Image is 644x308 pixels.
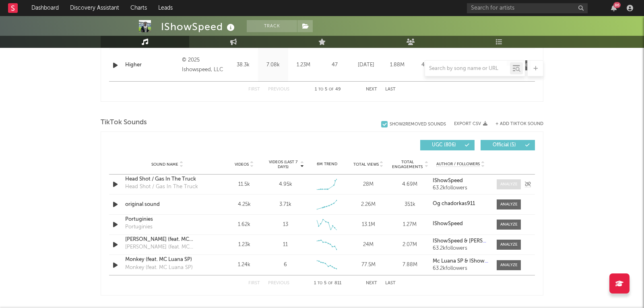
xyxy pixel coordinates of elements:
strong: IShowSpeed [433,221,463,226]
div: 4.95k [279,181,292,189]
button: + Add TikTok Sound [487,122,543,126]
a: IShowSpeed & [PERSON_NAME] & MC CJ [433,238,489,244]
span: Total Engagements [391,160,424,169]
div: 1 5 811 [305,279,350,288]
div: 63.2k followers [433,266,489,271]
a: Monkey (feat. MC Luana SP) [125,256,209,264]
div: IShowSpeed [161,20,237,33]
div: 7.88M [391,261,429,269]
a: original sound [125,201,209,209]
span: of [329,88,334,91]
div: Head Shot / Gas In The Truck [125,183,198,191]
button: Official(5) [481,140,535,150]
button: Previous [268,87,289,92]
button: First [248,87,260,92]
span: of [328,281,333,285]
div: 6M Trend [308,161,346,167]
div: 24M [350,241,387,249]
a: IShowSpeed [433,178,489,184]
div: 1 5 49 [305,85,350,94]
span: to [318,281,322,285]
div: 28M [350,181,387,189]
div: 63.2k followers [433,246,489,251]
button: First [248,281,260,285]
a: Og chadorkas911 [433,201,489,207]
div: 3.71k [279,201,291,209]
a: Head Shot / Gas In The Truck [125,175,209,183]
div: 13.1M [350,221,387,229]
a: IShowSpeed [433,221,489,227]
span: Total Views [353,162,379,167]
span: Videos [235,162,249,167]
div: 63.2k followers [433,185,489,191]
strong: IShowSpeed & [PERSON_NAME] & MC CJ [433,238,532,244]
div: 351k [391,201,429,209]
span: Official ( 5 ) [486,143,523,148]
span: Videos (last 7 days) [267,160,299,169]
button: Next [366,281,377,285]
button: Export CSV [454,121,487,126]
strong: IShowSpeed [433,178,463,183]
div: 1.24k [225,261,263,269]
div: 4.69M [391,181,429,189]
div: 1.27M [391,221,429,229]
input: Search for artists [467,3,588,13]
button: + Add TikTok Sound [495,122,543,126]
div: 11.5k [225,181,263,189]
div: 86 [613,2,621,8]
div: 1.62k [225,221,263,229]
div: 11 [283,241,288,249]
div: [PERSON_NAME] (feat. MC [PERSON_NAME] o [PERSON_NAME] & MC CJ) [125,243,209,251]
button: UGC(806) [420,140,475,150]
strong: Og chadorkas911 [433,201,475,206]
button: Track [247,20,297,32]
span: Sound Name [151,162,178,167]
a: Portuginies [125,216,209,224]
div: Monkey (feat. MC Luana SP) [125,264,193,272]
span: to [318,88,323,91]
input: Search by song name or URL [425,66,510,72]
div: 77.5M [350,261,387,269]
button: Previous [268,281,289,285]
span: UGC ( 806 ) [425,143,462,148]
span: TikTok Sounds [101,118,147,127]
div: 13 [283,221,288,229]
button: Last [385,281,396,285]
div: Show 2 Removed Sounds [390,122,446,127]
a: [PERSON_NAME] (feat. MC [PERSON_NAME] o [PERSON_NAME] & MC CJ) [125,236,209,244]
button: Next [366,87,377,92]
div: 6 [284,261,287,269]
span: Author / Followers [436,162,480,167]
button: 86 [611,5,617,11]
button: Last [385,87,396,92]
div: 2.07M [391,241,429,249]
a: Mc Luana SP & IShowSpeed [433,259,489,264]
div: © 2025 Ishowspeed, LLC [182,55,226,75]
div: 1.23k [225,241,263,249]
div: 4.25k [225,201,263,209]
div: 2.26M [350,201,387,209]
div: Portuginies [125,223,153,231]
strong: Mc Luana SP & IShowSpeed [433,259,500,264]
